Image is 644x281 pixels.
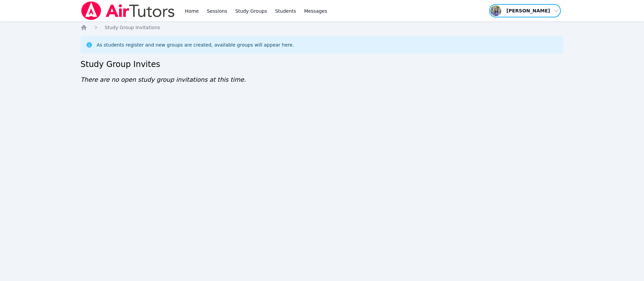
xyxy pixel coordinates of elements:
[80,24,563,31] nav: Breadcrumb
[304,8,327,14] span: Messages
[97,42,294,48] div: As students register and new groups are created, available groups will appear here.
[80,76,246,83] span: There are no open study group invitations at this time.
[105,24,160,31] a: Study Group Invitations
[80,1,175,20] img: Air Tutors
[80,59,563,70] h2: Study Group Invites
[105,25,160,30] span: Study Group Invitations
